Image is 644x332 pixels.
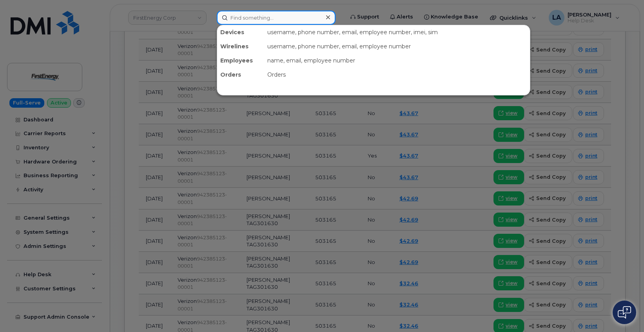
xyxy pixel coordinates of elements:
div: username, phone number, email, employee number [264,39,530,53]
div: username, phone number, email, employee number, imei, sim [264,25,530,39]
div: Orders [217,68,264,82]
div: Employees [217,53,264,68]
div: Orders [264,68,530,82]
div: Wirelines [217,39,264,53]
img: Open chat [618,306,631,319]
div: Devices [217,25,264,39]
input: Find something... [217,11,336,25]
div: name, email, employee number [264,53,530,68]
